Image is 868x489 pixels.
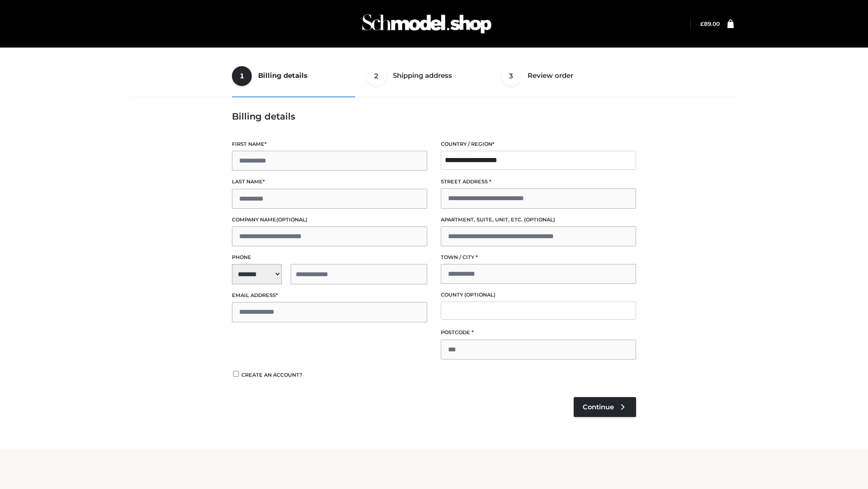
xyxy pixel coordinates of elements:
[700,20,720,27] bdi: 89.00
[524,216,555,223] span: (optional)
[232,111,636,122] h3: Billing details
[441,177,636,186] label: Street address
[700,20,720,27] a: £89.00
[232,253,427,262] label: Phone
[232,371,240,377] input: Create an account?
[441,328,636,337] label: Postcode
[441,140,636,149] label: Country / Region
[232,177,427,186] label: Last name
[441,216,636,224] label: Apartment, suite, unit, etc.
[574,397,636,417] a: Continue
[700,20,704,27] span: £
[232,291,427,300] label: Email address
[441,253,636,262] label: Town / City
[232,140,427,149] label: First name
[232,216,427,224] label: Company name
[441,291,636,299] label: County
[241,372,302,378] span: Create an account?
[359,6,495,42] img: Schmodel Admin 964
[464,292,495,298] span: (optional)
[276,216,307,223] span: (optional)
[583,403,614,411] span: Continue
